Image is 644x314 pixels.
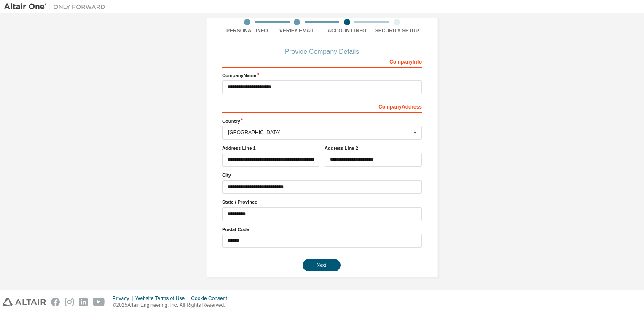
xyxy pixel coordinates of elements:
div: Cookie Consent [191,295,232,302]
div: [GEOGRAPHIC_DATA] [228,130,411,135]
button: Next [303,259,341,271]
img: linkedin.svg [79,298,88,306]
img: altair_logo.svg [3,298,46,306]
img: instagram.svg [65,298,74,306]
div: Security Setup [372,27,422,34]
div: Company Info [222,54,422,68]
label: Country [222,118,422,125]
img: Altair One [4,3,110,11]
label: State / Province [222,199,422,205]
label: Address Line 2 [325,145,422,152]
div: Provide Company Details [222,49,422,54]
label: City [222,172,422,178]
div: Verify Email [272,27,322,34]
label: Address Line 1 [222,145,319,152]
div: Account Info [322,27,372,34]
div: Privacy [113,295,135,302]
div: Personal Info [222,27,272,34]
img: youtube.svg [93,298,105,306]
label: Company Name [222,72,422,79]
img: facebook.svg [51,298,60,306]
label: Postal Code [222,226,422,233]
p: © 2025 Altair Engineering, Inc. All Rights Reserved. [113,302,232,309]
div: Website Terms of Use [135,295,191,302]
div: Company Address [222,99,422,113]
